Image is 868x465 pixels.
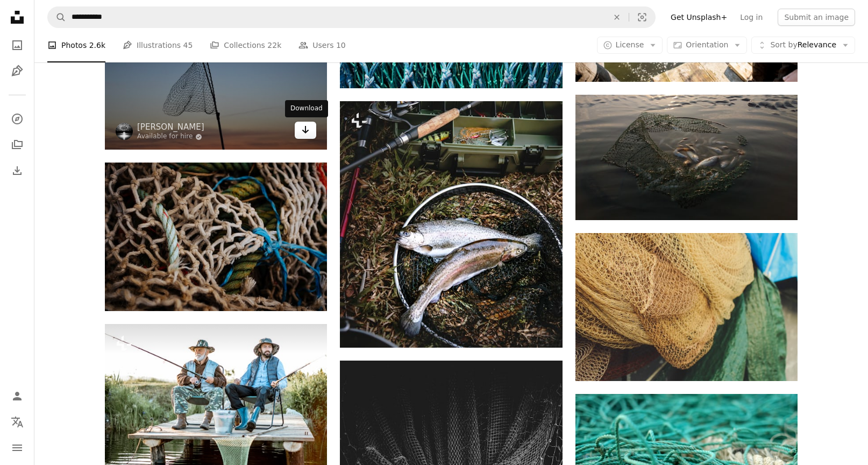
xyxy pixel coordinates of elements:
[336,39,346,51] span: 10
[137,132,204,141] a: Available for hire
[137,122,204,132] a: [PERSON_NAME]
[6,60,28,82] a: Illustrations
[667,37,747,54] button: Orientation
[770,40,836,51] span: Relevance
[105,3,327,150] img: black fish net
[734,9,769,26] a: Log in
[298,28,346,62] a: Users 10
[105,232,327,242] a: a close up of many different colored ropes
[616,40,644,49] span: License
[751,37,855,54] button: Sort byRelevance
[6,437,28,459] button: Menu
[575,302,798,312] a: brown fishnet
[6,34,28,56] a: Photos
[116,123,133,140] img: Go to Raghavendra Saralaya's profile
[267,39,281,51] span: 22k
[6,385,28,407] a: Log in / Sign up
[575,233,798,381] img: brown fishnet
[105,393,327,403] a: Grandfather with adult son fishing together on the wooden pier during the morning light. View fro...
[6,108,28,130] a: Explore
[295,122,316,139] a: Download
[6,134,28,156] a: Collections
[340,101,562,348] img: Tackle box and fish on the ground
[605,7,629,27] button: Clear
[770,40,797,49] span: Sort by
[575,152,798,162] a: fish on body of water
[285,100,328,117] div: Download
[629,7,655,27] button: Visual search
[123,28,193,62] a: Illustrations 45
[6,6,28,30] a: Home — Unsplash
[664,9,734,26] a: Get Unsplash+
[686,40,728,49] span: Orientation
[778,9,855,26] button: Submit an image
[6,411,28,433] button: Language
[597,37,663,54] button: License
[340,219,562,229] a: Tackle box and fish on the ground
[183,39,193,51] span: 45
[575,95,798,220] img: fish on body of water
[105,163,327,311] img: a close up of many different colored ropes
[105,71,327,81] a: black fish net
[48,7,66,27] button: Search Unsplash
[210,28,281,62] a: Collections 22k
[6,160,28,181] a: Download History
[47,6,656,28] form: Find visuals sitewide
